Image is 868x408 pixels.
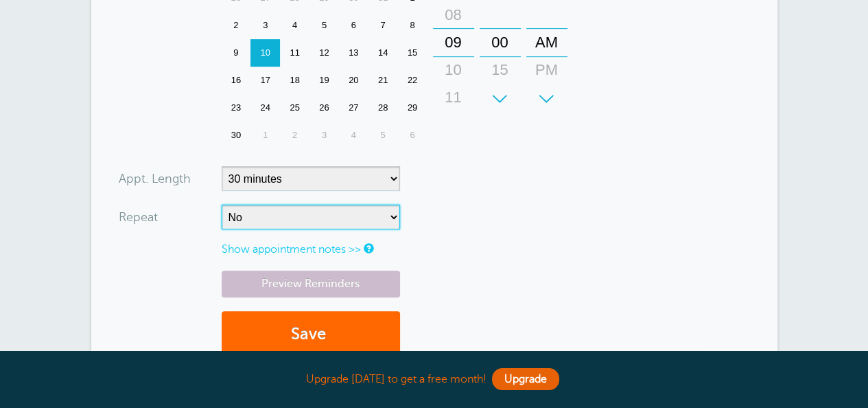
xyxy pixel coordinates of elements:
[222,12,251,39] div: 2
[368,122,398,149] div: 5
[309,39,339,67] div: 12
[250,122,280,149] div: Monday, December 1
[368,39,398,67] div: 14
[437,56,470,84] div: 10
[530,29,563,56] div: AM
[222,122,251,149] div: 30
[280,94,309,122] div: Tuesday, November 25
[222,39,251,67] div: 9
[280,39,309,67] div: Tuesday, November 11
[437,1,470,29] div: 08
[339,12,368,39] div: Thursday, November 6
[364,244,372,253] a: Notes are for internal use only, and are not visible to your clients.
[250,67,280,94] div: Monday, November 17
[250,39,280,67] div: 10
[368,39,398,67] div: Friday, November 14
[484,56,517,84] div: 15
[250,122,280,149] div: 1
[250,67,280,94] div: 17
[222,271,400,297] a: Preview Reminders
[368,94,398,122] div: 28
[280,122,309,149] div: 2
[437,29,470,56] div: 09
[280,67,309,94] div: Tuesday, November 18
[339,39,368,67] div: Thursday, November 13
[339,12,368,39] div: 6
[222,12,251,39] div: Sunday, November 2
[250,94,280,122] div: 24
[280,12,309,39] div: Tuesday, November 4
[119,172,191,185] label: Appt. Length
[222,311,400,359] button: Save
[484,29,517,56] div: 00
[250,12,280,39] div: 3
[398,122,427,149] div: 6
[280,67,309,94] div: 18
[530,56,563,84] div: PM
[398,67,427,94] div: Saturday, November 22
[91,365,777,394] div: Upgrade [DATE] to get a free month!
[250,12,280,39] div: Monday, November 3
[368,67,398,94] div: Friday, November 21
[398,67,427,94] div: 22
[492,368,559,390] a: Upgrade
[280,122,309,149] div: Tuesday, December 2
[280,94,309,122] div: 25
[398,94,427,122] div: 29
[309,94,339,122] div: 26
[398,12,427,39] div: 8
[250,39,280,67] div: Monday, November 10
[309,12,339,39] div: Wednesday, November 5
[309,122,339,149] div: 3
[339,122,368,149] div: 4
[309,67,339,94] div: Wednesday, November 19
[119,211,158,223] label: Repeat
[339,122,368,149] div: Thursday, December 4
[222,122,251,149] div: Sunday, November 30
[250,94,280,122] div: Monday, November 24
[368,12,398,39] div: Friday, November 7
[368,12,398,39] div: 7
[280,39,309,67] div: 11
[222,67,251,94] div: Sunday, November 16
[309,122,339,149] div: Wednesday, December 3
[437,84,470,111] div: 11
[309,94,339,122] div: Wednesday, November 26
[398,39,427,67] div: 15
[368,94,398,122] div: Friday, November 28
[222,243,361,256] a: Show appointment notes >>
[368,122,398,149] div: Friday, December 5
[222,67,251,94] div: 16
[222,94,251,122] div: 23
[339,94,368,122] div: Thursday, November 27
[280,12,309,39] div: 4
[309,67,339,94] div: 19
[222,94,251,122] div: Sunday, November 23
[222,39,251,67] div: Sunday, November 9
[339,94,368,122] div: 27
[309,12,339,39] div: 5
[339,39,368,67] div: 13
[368,67,398,94] div: 21
[339,67,368,94] div: Thursday, November 20
[398,122,427,149] div: Saturday, December 6
[398,39,427,67] div: Saturday, November 15
[398,94,427,122] div: Saturday, November 29
[339,67,368,94] div: 20
[309,39,339,67] div: Wednesday, November 12
[484,84,517,111] div: 30
[398,12,427,39] div: Saturday, November 8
